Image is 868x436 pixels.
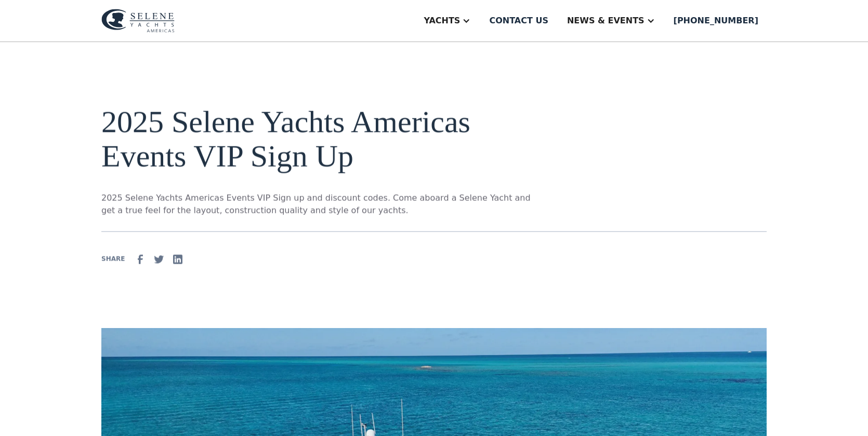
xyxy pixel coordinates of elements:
h1: 2025 Selene Yachts Americas Events VIP Sign Up [101,105,534,173]
img: Twitter [153,253,165,265]
img: Linkedin [172,253,184,265]
img: logo [101,9,175,33]
img: facebook [134,253,147,265]
p: 2025 Selene Yachts Americas Events VIP Sign up and discount codes. Come aboard a Selene Yacht and... [101,192,534,217]
div: Yachts [424,15,460,27]
div: SHARE [101,254,125,264]
div: News & EVENTS [567,15,645,27]
div: Contact us [489,15,548,27]
div: [PHONE_NUMBER] [674,15,758,27]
